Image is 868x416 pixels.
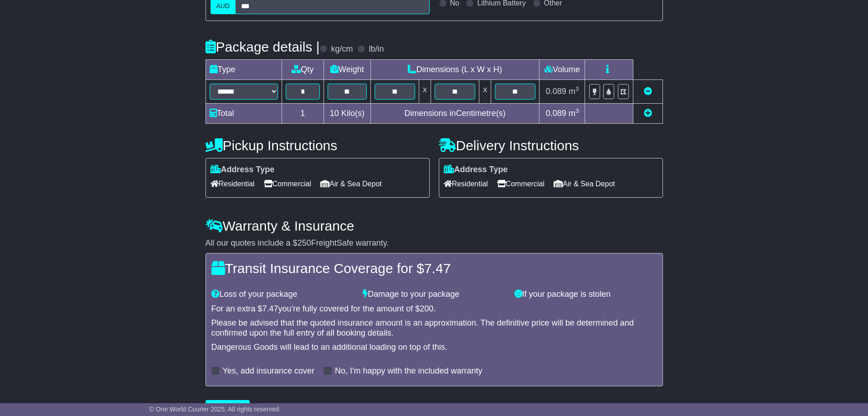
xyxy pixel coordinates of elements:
[569,87,579,96] span: m
[358,290,510,300] div: Damage to your package
[335,366,483,376] label: No, I'm happy with the included warranty
[439,138,663,153] h4: Delivery Instructions
[149,405,281,413] span: © One World Courier 2025. All rights reserved.
[370,103,539,123] td: Dimensions in Centimetre(s)
[644,87,652,96] a: Remove this item
[546,109,566,118] span: 0.089
[479,79,491,103] td: x
[205,39,320,54] h4: Package details |
[320,177,382,191] span: Air & Sea Depot
[539,59,585,79] td: Volume
[546,87,566,96] span: 0.089
[370,59,539,79] td: Dimensions (L x W x H)
[211,165,275,175] label: Address Type
[205,138,430,153] h4: Pickup Instructions
[211,342,657,353] div: Dangerous Goods will lead to an additional loading on top of this.
[211,177,255,191] span: Residential
[424,261,451,276] span: 7.47
[510,290,662,300] div: If your package is stolen
[282,59,324,79] td: Qty
[205,400,250,416] button: Get Quotes
[298,238,311,247] span: 250
[419,79,431,103] td: x
[575,107,579,114] sup: 3
[205,238,663,248] div: All our quotes include a $ FreightSafe warranty.
[444,165,508,175] label: Address Type
[205,218,663,233] h4: Warranty & Insurance
[575,85,579,92] sup: 3
[554,177,615,191] span: Air & Sea Depot
[211,318,657,338] div: Please be advised that the quoted insurance amount is an approximation. The definitive price will...
[282,103,324,123] td: 1
[211,304,657,314] div: For an extra $ you're fully covered for the amount of $ .
[444,177,488,191] span: Residential
[369,44,384,54] label: lb/in
[324,59,371,79] td: Weight
[644,109,652,118] a: Add new item
[497,177,544,191] span: Commercial
[330,109,339,118] span: 10
[569,109,579,118] span: m
[223,366,314,376] label: Yes, add insurance cover
[207,290,359,300] div: Loss of your package
[262,304,278,313] span: 7.47
[211,261,657,276] h4: Transit Insurance Coverage for $
[205,59,282,79] td: Type
[205,103,282,123] td: Total
[331,44,353,54] label: kg/cm
[324,103,371,123] td: Kilo(s)
[264,177,311,191] span: Commercial
[420,304,433,313] span: 200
